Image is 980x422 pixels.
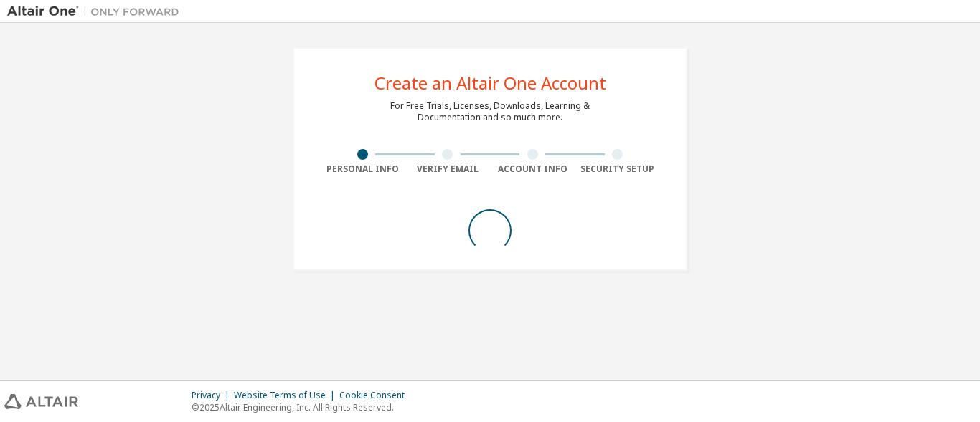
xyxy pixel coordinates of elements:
[405,163,491,175] div: Verify Email
[374,75,606,92] div: Create an Altair One Account
[4,394,78,409] img: altair_logo.svg
[192,390,234,401] div: Privacy
[7,4,187,19] img: Altair One
[390,100,590,123] div: For Free Trials, Licenses, Downloads, Learning & Documentation and so much more.
[575,163,661,175] div: Security Setup
[339,390,413,401] div: Cookie Consent
[192,401,413,413] p: © 2025 Altair Engineering, Inc. All Rights Reserved.
[490,163,575,175] div: Account Info
[320,163,405,175] div: Personal Info
[234,390,339,401] div: Website Terms of Use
